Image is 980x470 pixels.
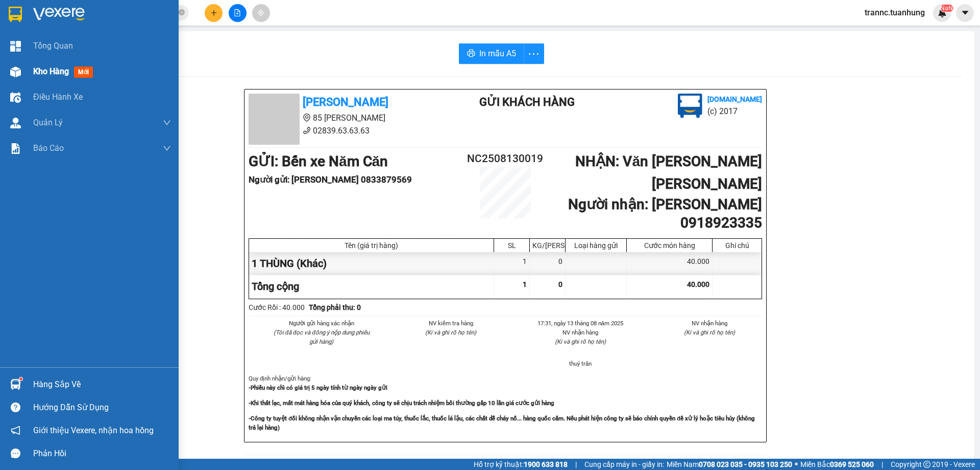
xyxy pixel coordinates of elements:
span: Báo cáo [33,142,64,154]
div: Phản hồi [33,446,171,461]
span: Hỗ trợ kỹ thuật: [474,459,568,470]
div: 0 [530,252,566,275]
span: Giới thiệu Vexere, nhận hoa hồng [33,424,154,437]
span: Kho hàng [33,66,69,76]
img: warehouse-icon [10,379,21,390]
li: 02839.63.63.63 [249,124,438,137]
img: logo-vxr [9,7,22,22]
span: mới [74,66,93,78]
span: file-add [234,9,241,16]
button: plus [205,4,223,22]
b: NHẬN : Văn [PERSON_NAME] [PERSON_NAME] [575,153,762,192]
div: Ghi chú [715,241,759,250]
b: GỬI : Bến xe Năm Căn [5,64,144,81]
strong: -Khi thất lạc, mất mát hàng hóa của quý khách, công ty sẽ chịu trách nhiệm bồi thường gấp 10 lần ... [249,399,554,407]
img: dashboard-icon [10,41,21,52]
span: down [163,119,171,127]
b: [PERSON_NAME] [59,7,144,19]
li: NV nhận hàng [657,319,763,328]
span: Miền Bắc [800,459,874,470]
span: close-circle [179,9,185,15]
h2: NC2508130019 [462,150,548,167]
div: Hướng dẫn sử dụng [33,400,171,415]
div: Hàng sắp về [33,377,171,392]
i: (Kí và ghi rõ họ tên) [555,338,606,345]
strong: -Phiếu này chỉ có giá trị 5 ngày tính từ ngày ngày gửi [249,384,387,391]
span: phone [59,37,67,46]
div: Tên (giá trị hàng) [252,241,491,250]
div: 1 [494,252,530,275]
button: file-add [229,4,247,22]
li: (c) 2017 [707,105,762,118]
div: KG/[PERSON_NAME] [532,241,562,250]
b: Tổng phải thu: 0 [309,303,361,311]
strong: -Công ty tuyệt đối không nhận vận chuyển các loại ma túy, thuốc lắc, thuốc lá lậu, các chất dễ ch... [249,415,755,431]
span: 1 [523,280,527,288]
span: message [11,449,20,458]
b: GỬI : Bến xe Năm Căn [249,153,388,170]
span: In mẫu A5 [479,47,516,60]
span: more [524,48,544,60]
li: 02839.63.63.63 [5,35,194,48]
strong: 0369 525 060 [830,460,874,468]
span: Cung cấp máy in - giấy in: [584,459,664,470]
li: NV kiểm tra hàng [399,319,504,328]
li: 85 [PERSON_NAME] [249,111,438,124]
button: more [524,43,544,64]
span: ⚪️ [795,462,798,466]
i: (Kí và ghi rõ họ tên) [684,329,735,336]
img: warehouse-icon [10,66,21,77]
strong: 0708 023 035 - 0935 103 250 [699,460,792,468]
button: aim [252,4,270,22]
div: Loại hàng gửi [568,241,624,250]
span: trannc.tuanhung [856,6,933,19]
img: icon-new-feature [938,8,947,17]
div: 1 THÙNG (Khác) [249,252,494,275]
span: environment [303,114,311,122]
span: 40.000 [687,280,709,288]
span: environment [59,25,67,33]
span: copyright [923,461,930,468]
span: printer [467,49,475,59]
span: question-circle [11,402,20,412]
b: Người nhận : [PERSON_NAME] 0918923335 [568,196,762,231]
span: Quản Lý [33,116,63,129]
b: [PERSON_NAME] [303,96,388,108]
span: down [163,144,171,152]
li: 85 [PERSON_NAME] [5,23,194,35]
span: | [881,459,883,470]
span: caret-down [961,8,970,17]
span: Miền Nam [667,459,792,470]
i: (Kí và ghi rõ họ tên) [425,329,476,336]
img: warehouse-icon [10,92,21,103]
div: Cước món hàng [629,241,709,250]
span: aim [257,9,264,16]
li: NV nhận hàng [528,328,633,337]
img: warehouse-icon [10,118,21,128]
sup: NaN [940,5,953,12]
i: (Tôi đã đọc và đồng ý nộp dung phiếu gửi hàng) [274,329,370,345]
span: notification [11,426,20,435]
li: Người gửi hàng xác nhận [269,319,374,328]
b: Gửi khách hàng [479,96,575,108]
sup: 1 [19,377,22,381]
div: Cước Rồi : 40.000 [249,302,305,313]
li: thuý trân [528,359,633,368]
span: Tổng cộng [252,280,299,293]
span: plus [210,9,217,16]
img: logo.jpg [678,94,702,118]
span: close-circle [179,8,185,18]
b: Người gửi : [PERSON_NAME] 0833879569 [249,174,412,185]
span: phone [303,126,311,135]
div: SL [497,241,527,250]
button: printerIn mẫu A5 [459,43,524,64]
img: solution-icon [10,143,21,154]
div: Quy định nhận/gửi hàng : [249,374,762,432]
strong: 1900 633 818 [524,460,568,468]
span: 0 [558,280,562,288]
button: caret-down [956,4,974,22]
span: Tổng Quan [33,39,73,52]
span: | [575,459,577,470]
span: Điều hành xe [33,91,83,103]
li: 17:31, ngày 13 tháng 08 năm 2025 [528,319,633,328]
